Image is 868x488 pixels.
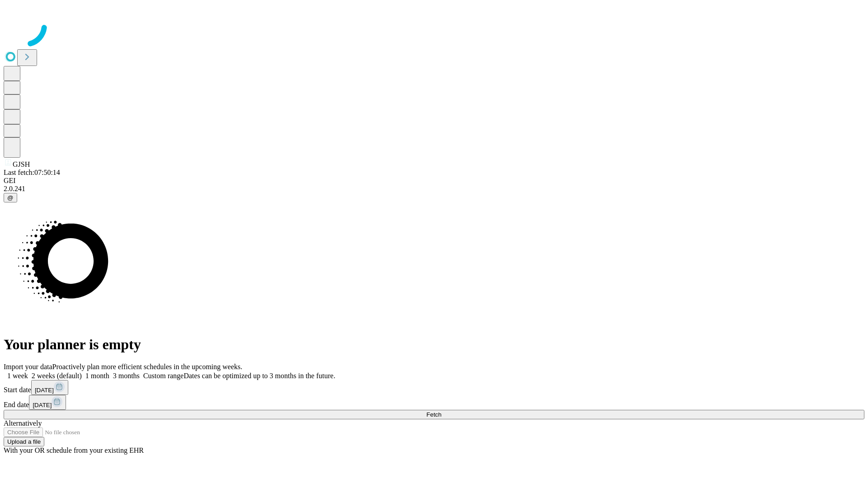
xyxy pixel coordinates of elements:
[4,185,864,193] div: 2.0.241
[4,446,144,454] span: With your OR schedule from your existing EHR
[7,372,28,380] span: 1 week
[4,380,864,395] div: Start date
[4,363,52,371] span: Import your data
[7,194,14,201] span: @
[29,395,66,410] button: [DATE]
[35,387,54,394] span: [DATE]
[143,372,184,380] span: Custom range
[4,410,864,419] button: Fetch
[4,437,44,446] button: Upload a file
[113,372,140,380] span: 3 months
[13,160,30,168] span: GJSH
[4,177,864,185] div: GEI
[52,363,242,371] span: Proactively plan more efficient schedules in the upcoming weeks.
[33,402,52,408] span: [DATE]
[426,411,441,418] span: Fetch
[4,395,864,410] div: End date
[4,336,864,353] h1: Your planner is empty
[31,380,68,395] button: [DATE]
[184,372,335,380] span: Dates can be optimized up to 3 months in the future.
[4,169,60,176] span: Last fetch: 07:50:14
[4,419,42,427] span: Alternatively
[85,372,109,380] span: 1 month
[32,372,82,380] span: 2 weeks (default)
[4,193,17,202] button: @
